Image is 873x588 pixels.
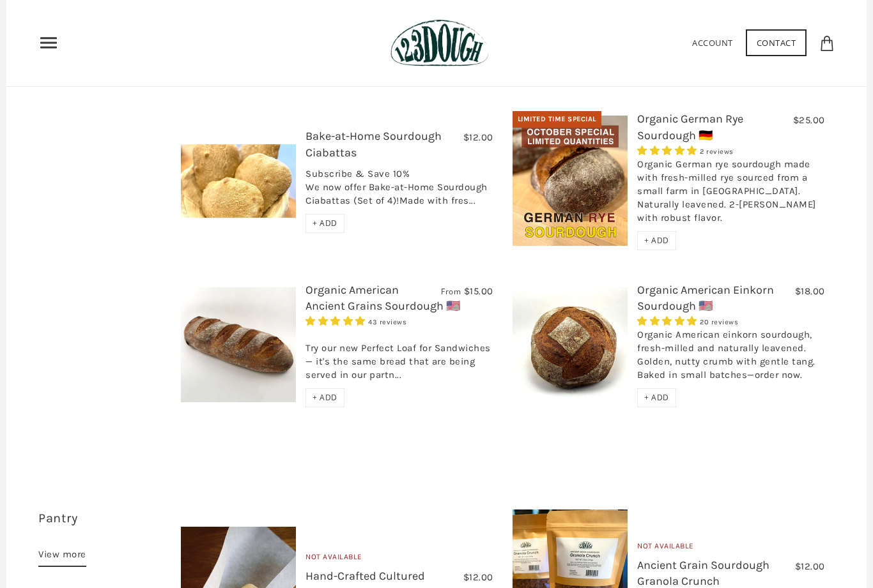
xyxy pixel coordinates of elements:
[305,388,344,407] div: + ADD
[637,558,769,588] a: Ancient Grain Sourdough Granola Crunch
[368,318,406,326] span: 43 reviews
[305,551,493,568] div: Not Available
[313,392,337,403] span: + ADD
[637,231,676,250] div: + ADD
[700,147,734,156] span: 2 reviews
[305,129,442,159] a: Bake-at-Home Sourdough Ciabattas
[692,37,733,49] a: Account
[513,287,628,403] img: Organic American Einkorn Sourdough 🇺🇸
[637,112,743,142] a: Organic German Rye Sourdough 🇩🇪
[644,235,669,246] span: + ADD
[637,283,774,313] a: Organic American Einkorn Sourdough 🇺🇸
[313,218,337,229] span: + ADD
[463,571,493,583] span: $12.00
[38,547,86,567] a: View more
[795,561,825,572] span: $12.00
[305,315,368,327] span: 4.93 stars
[795,285,825,297] span: $18.00
[390,19,488,67] img: 123Dough Bakery
[700,318,738,326] span: 20 reviews
[181,287,297,403] img: Organic American Ancient Grains Sourdough 🇺🇸
[441,286,461,297] span: From
[305,167,493,214] div: Subscribe & Save 10% We now offer Bake-at-Home Sourdough Ciabattas (Set of 4)!Made with fres...
[637,145,700,156] span: 5.00 stars
[181,144,297,218] img: Bake-at-Home Sourdough Ciabattas
[644,392,669,403] span: + ADD
[305,328,493,388] div: Try our new Perfect Loaf for Sandwiches — it's the same bread that are being served in our partn...
[463,132,493,143] span: $12.00
[637,540,824,557] div: Not Available
[305,283,460,313] a: Organic American Ancient Grains Sourdough 🇺🇸
[513,111,601,128] div: Limited Time Special
[637,388,676,407] div: + ADD
[38,509,171,547] h3: 30 items
[746,29,807,56] a: Contact
[38,33,59,53] nav: Primary
[637,158,824,231] div: Organic German rye sourdough made with fresh-milled rye sourced from a small farm in [GEOGRAPHIC_...
[637,315,700,327] span: 4.95 stars
[38,511,77,525] a: Pantry
[793,114,825,126] span: $25.00
[637,328,824,388] div: Organic American einkorn sourdough, fresh-milled and naturally leavened. Golden, nutty crumb with...
[305,214,344,233] div: + ADD
[513,116,628,246] img: Organic German Rye Sourdough 🇩🇪
[464,285,493,297] span: $15.00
